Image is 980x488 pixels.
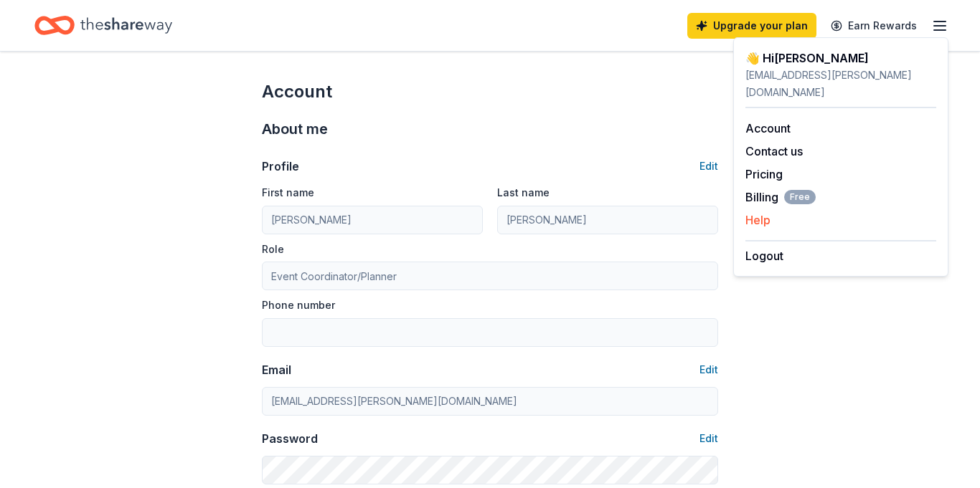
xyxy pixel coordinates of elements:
a: Home [34,9,172,42]
button: BillingFree [745,188,816,206]
label: Role [262,242,284,257]
div: Account [262,80,718,103]
div: 👋 Hi [PERSON_NAME] [745,49,936,67]
label: Last name [497,186,550,200]
label: Phone number [262,298,335,312]
button: Logout [745,247,783,264]
button: Edit [699,361,718,378]
div: About me [262,118,718,140]
div: [EMAIL_ADDRESS][PERSON_NAME][DOMAIN_NAME] [745,67,936,101]
a: Upgrade your plan [687,13,816,39]
a: Pricing [745,167,783,181]
div: Password [262,430,318,447]
a: Earn Rewards [822,13,925,39]
label: First name [262,186,314,200]
div: Email [262,361,291,378]
span: Free [784,190,816,204]
button: Contact us [745,143,803,160]
button: Edit [699,430,718,447]
a: Account [745,121,791,135]
button: Edit [699,158,718,175]
span: Billing [745,188,816,206]
button: Help [745,211,771,229]
div: Profile [262,158,299,175]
